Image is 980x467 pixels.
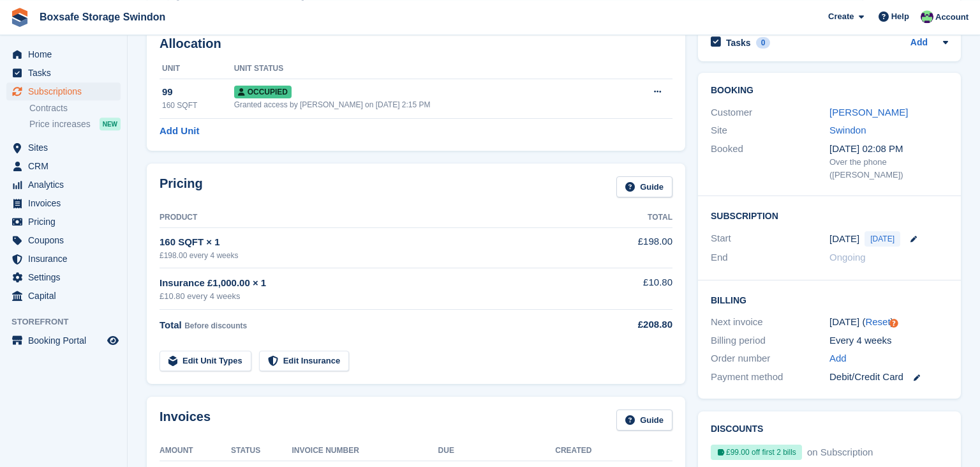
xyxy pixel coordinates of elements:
[160,208,593,228] th: Product
[616,410,672,431] a: Guide
[711,86,948,96] h2: Booking
[259,351,350,372] a: Edit Insurance
[828,10,854,23] span: Create
[829,315,948,330] div: [DATE] ( )
[829,125,866,135] a: Swindon
[829,351,847,366] a: Add
[756,37,771,49] div: 0
[160,176,203,197] h2: Pricing
[829,370,948,385] div: Debit/Credit Card
[805,447,873,457] span: on Subscription
[160,319,182,330] span: Total
[162,100,234,111] div: 160 SQFT
[6,176,121,194] a: menu
[105,333,121,348] a: Preview store
[921,10,933,23] img: Kim Virabi
[6,157,121,175] a: menu
[28,157,105,175] span: CRM
[160,351,251,372] a: Edit Unit Types
[6,139,121,157] a: menu
[888,318,900,329] div: Tooltip anchor
[865,316,890,327] a: Reset
[29,102,121,114] a: Contracts
[711,351,829,366] div: Order number
[160,235,593,250] div: 160 SQFT × 1
[292,441,438,461] th: Invoice Number
[28,64,105,82] span: Tasks
[160,441,231,461] th: Amount
[6,287,121,305] a: menu
[28,268,105,286] span: Settings
[162,85,234,100] div: 99
[29,118,91,130] span: Price increases
[29,117,121,131] a: Price increases NEW
[28,139,105,157] span: Sites
[6,64,121,82] a: menu
[160,290,593,303] div: £10.80 every 4 weeks
[593,318,672,332] div: £208.80
[711,315,829,330] div: Next invoice
[616,176,672,197] a: Guide
[935,11,969,24] span: Account
[891,10,909,23] span: Help
[160,124,199,139] a: Add Unit
[910,36,928,50] a: Add
[711,370,829,385] div: Payment method
[865,231,900,247] span: [DATE]
[34,6,170,27] a: Boxsafe Storage Swindon
[28,250,105,268] span: Insurance
[593,208,672,228] th: Total
[829,107,908,118] a: [PERSON_NAME]
[593,227,672,268] td: £198.00
[711,209,948,222] h2: Subscription
[100,118,121,130] div: NEW
[555,441,672,461] th: Created
[6,250,121,268] a: menu
[234,59,620,79] th: Unit Status
[28,82,105,100] span: Subscriptions
[184,321,247,330] span: Before discounts
[28,332,105,349] span: Booking Portal
[711,105,829,120] div: Customer
[829,232,859,247] time: 2025-10-07 00:00:00 UTC
[829,156,948,181] div: Over the phone ([PERSON_NAME])
[28,287,105,305] span: Capital
[711,142,829,181] div: Booked
[829,333,948,348] div: Every 4 weeks
[711,445,802,460] div: £99.00 off first 2 bills
[593,268,672,310] td: £10.80
[28,231,105,249] span: Coupons
[711,123,829,138] div: Site
[829,142,948,157] div: [DATE] 02:08 PM
[711,333,829,348] div: Billing period
[711,293,948,306] h2: Billing
[234,99,620,111] div: Granted access by [PERSON_NAME] on [DATE] 2:15 PM
[6,231,121,249] a: menu
[160,250,593,261] div: £198.00 every 4 weeks
[711,424,948,434] h2: Discounts
[160,36,672,51] h2: Allocation
[6,82,121,100] a: menu
[160,276,593,291] div: Insurance £1,000.00 × 1
[6,268,121,286] a: menu
[6,45,121,63] a: menu
[711,250,829,265] div: End
[6,213,121,231] a: menu
[160,59,234,79] th: Unit
[231,441,292,461] th: Status
[28,45,105,63] span: Home
[829,252,866,263] span: Ongoing
[438,441,556,461] th: Due
[11,316,127,328] span: Storefront
[28,194,105,212] span: Invoices
[6,332,121,349] a: menu
[711,231,829,247] div: Start
[726,37,751,49] h2: Tasks
[160,410,211,431] h2: Invoices
[6,194,121,212] a: menu
[28,176,105,194] span: Analytics
[10,8,29,27] img: stora-icon-8386f47178a22dfd0bd8f6a31ec36ba5ce8667c1dd55bd0f319d3a0aa187defe.svg
[28,213,105,231] span: Pricing
[234,86,292,98] span: Occupied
